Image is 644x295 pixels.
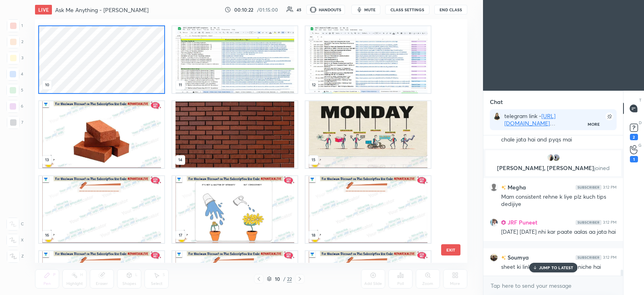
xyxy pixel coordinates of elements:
button: mute [351,5,380,15]
div: mam commerce [PERSON_NAME] remaining unit hai usme se sirf 1 hua hai income tax baaki kaise kare ... [501,114,617,144]
img: Yh7BfnbMxzoAAAAASUVORK5CYII= [576,255,601,260]
div: 10 [273,276,281,281]
img: 55eb4730e2bb421f98883ea12e9d64d8.jpg [493,112,501,120]
p: [PERSON_NAME], [PERSON_NAME] [490,165,616,171]
div: 1 [7,19,23,32]
img: 1756719185R5KN5E.pdf [39,101,164,168]
button: End Class [434,5,467,15]
div: 1 [630,156,638,162]
img: 1756719185R5KN5E.pdf [172,176,297,243]
div: 5 [6,84,23,97]
div: grid [483,135,623,276]
div: 3:12 PM [603,255,617,260]
div: 3:12 PM [603,185,617,189]
p: Chat [483,91,509,112]
div: Z [7,250,24,263]
img: Learner_Badge_pro_50a137713f.svg [501,220,506,225]
span: joined [594,164,610,172]
div: LIVE [35,5,52,15]
div: telegram link - Google spreadsheet link - [504,112,588,127]
img: Yh7BfnbMxzoAAAAASUVORK5CYII= [576,185,601,189]
h6: Megha [506,183,526,191]
div: 3 [7,52,23,64]
div: 2 [630,134,638,140]
img: 1756719185R5KN5E.pdf [172,26,297,93]
div: 2 [7,35,23,48]
img: 1756719185R5KN5E.pdf [305,26,431,93]
img: 1756719185R5KN5E.pdf [39,176,164,243]
img: 1756719185R5KN5E.pdf [305,176,431,243]
p: G [638,142,642,148]
img: 1756719185R5KN5E.pdf [305,101,431,168]
img: df575e23622e47c587a5de21df063601.jpg [490,218,498,226]
p: T [639,97,642,103]
div: 45 [297,8,301,12]
button: HANDOUTS [306,5,345,15]
div: 22 [287,275,292,283]
button: CLASS SETTINGS [385,5,429,15]
img: eba716f0727248e680dc5e41eba36658.jpg [552,154,560,162]
div: 4 [6,68,23,81]
a: [URL][DOMAIN_NAME] [504,112,555,127]
div: grid [35,19,453,263]
div: [DATE] [DATE] nhi kar paate aalas aa jata hai [501,228,617,236]
img: b07256f006854b539a4ead350c63a8d0.jpg [490,253,498,261]
img: no-rating-badge.077c3623.svg [501,185,506,190]
div: sheet ki link mam ke video ke niche hai [501,263,617,271]
img: Yh7BfnbMxzoAAAAASUVORK5CYII= [576,220,601,224]
p: D [639,120,642,126]
img: 1756719185R5KN5E.pdf [172,101,297,168]
img: 36941770a5e5455d8aa613aecbfb14cc.jpg [547,154,555,162]
button: EXIT [441,244,460,256]
div: C [6,218,24,231]
div: 6 [6,100,23,113]
img: no-rating-badge.077c3623.svg [501,256,506,260]
p: JUMP TO LATEST [539,265,574,270]
div: More [588,121,600,127]
span: mute [364,7,376,12]
h4: Ask Me Anything - [PERSON_NAME] [55,6,149,14]
div: Mam consistent rehne k liye plz kuch tips dedijiye [501,193,617,208]
h6: Soumya [506,253,529,262]
div: X [6,234,24,247]
h6: JRF Puneet [506,218,537,226]
img: default.png [490,183,498,191]
div: 7 [7,116,23,129]
div: 3:12 PM [603,220,617,224]
div: / [283,276,285,281]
